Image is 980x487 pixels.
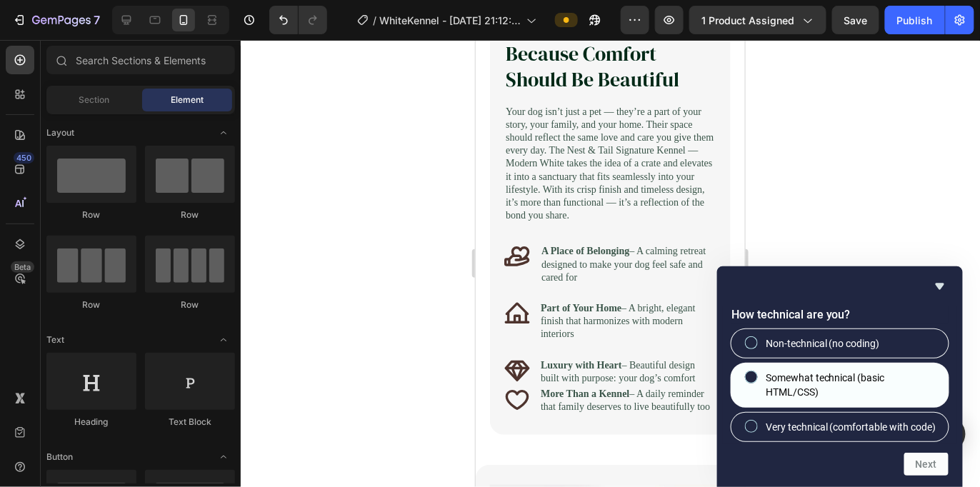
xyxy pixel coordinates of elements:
span: Somewhat technical (basic HTML/CSS) [766,371,937,400]
span: Element [171,94,204,106]
button: Next question [904,453,949,476]
p: – A daily reminder that family deserves to live beautifully too [65,348,239,373]
span: Text [46,333,64,346]
span: Section [79,94,110,106]
div: Row [46,298,136,311]
span: Very technical (comfortable with code) [766,420,936,434]
div: How technical are you? [731,278,949,476]
span: 1 product assigned [701,13,794,28]
strong: A Place of Belonging [66,206,154,216]
span: Non-technical (no coding) [766,336,880,351]
button: Save [832,6,879,34]
p: – Beautiful design built with purpose: your dog’s comfort [65,319,239,345]
span: Toggle open [212,446,235,468]
span: Toggle open [212,328,235,351]
iframe: Design area [476,40,745,487]
span: Save [844,14,868,26]
p: – A bright, elegant finish that harmonizes with modern interiors [65,262,239,301]
div: Row [145,298,235,311]
button: Publish [885,6,945,34]
button: Hide survey [931,278,949,295]
div: Row [145,209,235,221]
p: 7 [94,11,100,29]
span: / [373,13,376,28]
h2: How technical are you? [731,306,949,323]
div: Text Block [145,416,235,428]
p: Your dog isn’t just a pet — they’re a part of your story, your family, and your home. Their space... [30,66,239,183]
div: Row [46,209,136,221]
div: How technical are you? [731,329,949,441]
span: Button [46,451,73,463]
strong: Luxury with Heart [65,320,146,331]
strong: More Than a Kennel [65,348,154,359]
span: Toggle open [212,121,235,144]
div: Beta [11,261,34,273]
input: Search Sections & Elements [46,46,235,74]
strong: Part of Your Home [65,263,146,273]
span: Layout [46,126,74,139]
span: WhiteKennel - [DATE] 21:12:38 [379,13,521,28]
div: Heading [46,416,136,428]
div: 450 [14,152,34,164]
button: 7 [6,6,106,34]
button: 1 product assigned [689,6,826,34]
div: Undo/Redo [269,6,327,34]
p: – A calming retreat designed to make your dog feel safe and cared for [66,205,239,244]
div: Publish [897,13,933,28]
